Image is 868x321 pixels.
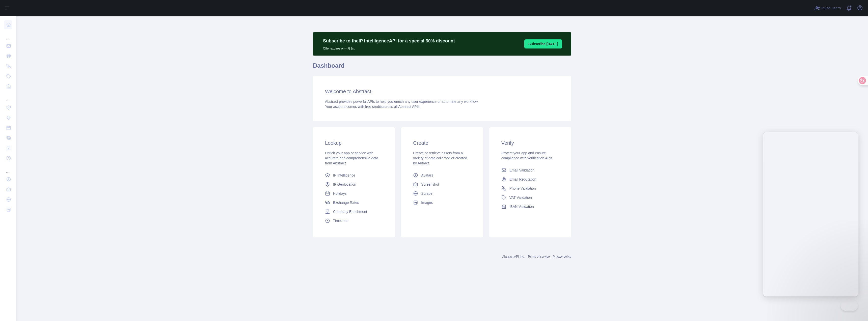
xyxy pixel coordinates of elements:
[333,209,367,214] span: Company Enrichment
[509,204,534,209] span: IBAN Validation
[325,105,420,109] span: Your account comes with across all Abstract APIs.
[325,139,383,146] h3: Lookup
[502,255,525,258] a: Abstract API Inc.
[553,255,571,258] a: Privacy policy
[333,173,355,178] span: IP Intelligence
[4,92,12,102] div: ...
[333,191,347,196] span: Holidays
[499,166,561,175] a: Email Validation
[509,177,536,182] span: Email Reputation
[499,175,561,184] a: Email Reputation
[4,30,12,40] div: ...
[323,44,455,51] p: Offer expires on 十月 1st.
[499,202,561,211] a: IBAN Validation
[333,182,356,187] span: IP Geolocation
[499,193,561,202] a: VAT Validation
[411,171,473,180] a: Avatars
[411,180,473,189] a: Screenshot
[763,132,858,297] iframe: Help Scout Beacon - Live Chat, Contact Form, and Knowledge Base
[821,5,841,11] span: Invite users
[323,198,385,207] a: Exchange Rates
[413,139,471,146] h3: Create
[323,180,385,189] a: IP Geolocation
[421,173,433,178] span: Avatars
[509,186,536,191] span: Phone Validation
[323,37,455,44] p: Subscribe to the IP Intelligence API for a special 30 % discount
[323,189,385,198] a: Holidays
[325,151,378,165] span: Enrich your app or service with accurate and comprehensive data from Abstract
[528,255,550,258] a: Terms of service
[333,218,348,223] span: Timezone
[501,139,559,146] h3: Verify
[421,191,432,196] span: Scrape
[499,184,561,193] a: Phone Validation
[509,195,532,200] span: VAT Validation
[313,62,571,74] h1: Dashboard
[813,4,842,12] button: Invite users
[333,200,359,205] span: Exchange Rates
[411,189,473,198] a: Scrape
[325,100,479,104] span: Abstract provides powerful APIs to help you enrich any user experience or automate any workflow.
[325,88,559,95] h3: Welcome to Abstract.
[413,151,467,165] span: Create or retrieve assets from a variety of data collected or created by Abtract
[524,39,562,48] button: Subscribe [DATE]
[365,105,383,109] span: free credits
[4,164,12,174] div: ...
[411,198,473,207] a: Images
[323,171,385,180] a: IP Intelligence
[840,300,858,311] iframe: Help Scout Beacon - Close
[509,168,534,173] span: Email Validation
[501,151,553,160] span: Protect your app and ensure compliance with verification APIs
[323,207,385,216] a: Company Enrichment
[421,200,433,205] span: Images
[421,182,439,187] span: Screenshot
[323,216,385,225] a: Timezone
